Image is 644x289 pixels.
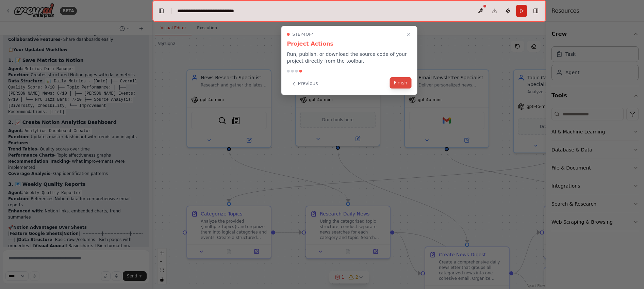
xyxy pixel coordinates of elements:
p: Run, publish, or download the source code of your project directly from the toolbar. [287,51,412,64]
button: Finish [390,77,412,89]
button: Hide left sidebar [156,6,166,16]
button: Previous [287,78,322,89]
span: Step 4 of 4 [293,32,314,37]
button: Close walkthrough [405,30,413,38]
h3: Project Actions [287,40,412,48]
